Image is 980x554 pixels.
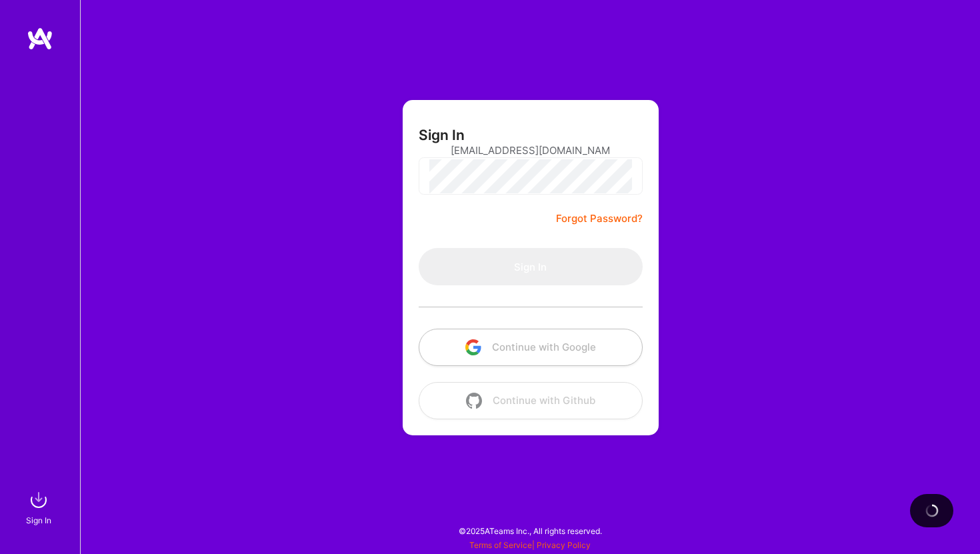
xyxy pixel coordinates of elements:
[27,27,53,51] img: logo
[419,329,643,366] button: Continue with Google
[28,487,52,527] a: sign inSign In
[26,513,51,527] div: Sign In
[465,339,481,355] img: icon
[469,540,591,550] span: |
[556,211,643,227] a: Forgot Password?
[466,393,482,409] img: icon
[419,127,465,143] h3: Sign In
[469,540,532,550] a: Terms of Service
[419,382,643,419] button: Continue with Github
[537,540,591,550] a: Privacy Policy
[25,487,52,513] img: sign in
[419,248,643,285] button: Sign In
[451,133,611,167] input: Email...
[80,514,980,547] div: © 2025 ATeams Inc., All rights reserved.
[923,502,940,519] img: loading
